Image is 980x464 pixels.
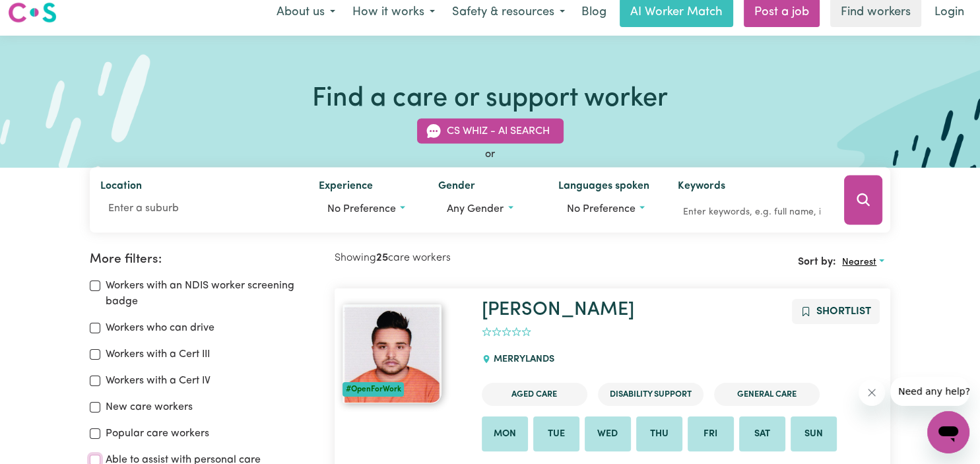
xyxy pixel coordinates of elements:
iframe: Message from company [890,377,969,406]
button: CS Whiz - AI Search [417,119,564,144]
li: Available on Sat [739,416,785,452]
iframe: Close message [859,380,885,406]
a: Bibek#OpenForWork [343,304,466,403]
label: New care workers [106,399,193,415]
span: Need any help? [8,9,80,20]
label: Workers with a Cert III [106,347,210,362]
li: Aged Care [482,383,587,406]
label: Workers who can drive [106,320,214,336]
button: Sort search results [836,252,890,273]
li: Available on Thu [636,416,682,452]
button: Add to shortlist [792,299,880,324]
img: View Bibek's profile [343,304,441,403]
label: Gender [438,178,475,197]
iframe: Button to launch messaging window [927,411,969,453]
b: 25 [376,253,388,263]
img: Careseekers logo [8,1,57,24]
input: Enter a suburb [100,197,298,220]
span: No preference [327,204,396,215]
button: Worker gender preference [438,197,537,222]
label: Workers with an NDIS worker screening badge [106,278,319,310]
li: Available on Sun [791,416,837,452]
span: Any gender [447,204,504,215]
li: Disability Support [598,383,703,406]
li: Available on Fri [688,416,734,452]
label: Workers with a Cert IV [106,373,211,389]
label: Location [100,178,142,197]
li: General Care [714,383,820,406]
label: Languages spoken [558,178,649,197]
div: MERRYLANDS [482,342,562,378]
h2: Showing care workers [335,252,612,265]
div: #OpenForWork [343,382,404,397]
button: Search [844,176,882,225]
div: add rating by typing an integer from 0 to 5 or pressing arrow keys [482,325,531,340]
a: [PERSON_NAME] [482,300,634,319]
label: Experience [319,178,373,197]
button: Worker language preferences [558,197,657,222]
span: Shortlist [816,306,871,317]
label: Popular care workers [106,426,209,442]
div: or [90,147,891,162]
input: Enter keywords, e.g. full name, interests [678,202,826,222]
span: No preference [567,204,636,215]
li: Available on Mon [482,416,528,452]
h1: Find a care or support worker [312,83,668,115]
span: Nearest [842,257,876,267]
span: Sort by: [798,257,836,267]
button: Worker experience options [319,197,417,222]
li: Available on Wed [585,416,631,452]
li: Available on Tue [533,416,579,452]
label: Keywords [678,178,725,197]
h2: More filters: [90,252,319,267]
